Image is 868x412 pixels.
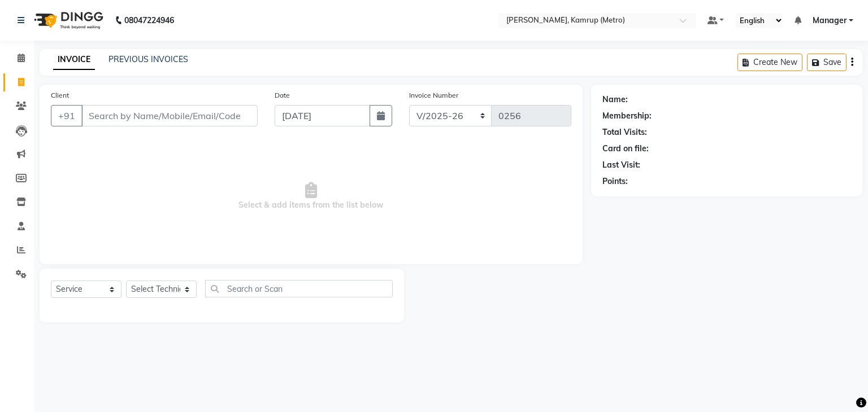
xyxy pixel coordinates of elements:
[108,54,188,64] a: PREVIOUS INVOICES
[124,5,174,36] b: 08047224946
[51,105,83,126] button: +91
[602,159,640,171] div: Last Visit:
[602,94,628,106] div: Name:
[409,90,458,100] label: Invoice Number
[602,176,628,187] div: Points:
[51,90,69,100] label: Client
[737,54,802,71] button: Create New
[205,280,393,297] input: Search or Scan
[275,90,290,100] label: Date
[602,110,652,122] div: Membership:
[602,143,649,155] div: Card on file:
[807,54,847,71] button: Save
[81,105,258,126] input: Search by Name/Mobile/Email/Code
[29,5,106,36] img: logo
[813,15,847,27] span: Manager
[602,126,647,138] div: Total Visits:
[53,50,95,70] a: INVOICE
[51,140,571,253] span: Select & add items from the list below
